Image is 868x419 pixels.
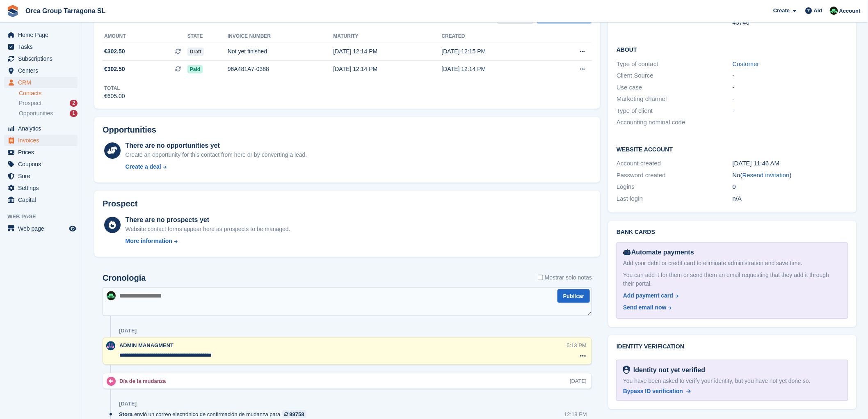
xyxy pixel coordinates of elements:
font: [DATE] 12:14 PM [442,66,486,72]
font: Analytics [18,125,41,132]
font: Centers [18,67,38,74]
a: More information [126,237,290,245]
a: menu [4,77,78,88]
font: Created [442,33,465,39]
font: You can add it for them or send them an email requesting that they add it through their portal. [623,272,829,287]
a: Create a deal [126,163,307,171]
font: Send email now [623,304,667,311]
span: Stora [119,410,132,418]
font: Add your debit or credit card to eliminate administration and save time. [623,260,802,266]
font: €302.50 [104,48,125,55]
font: You have been asked to verify your identity, but you have not yet done so. [623,378,811,384]
font: [DATE] 12:14 PM [333,48,378,55]
img: Ready for identity verification [623,366,630,375]
font: Prospect [19,100,41,106]
font: Total [104,85,120,91]
a: menu [4,65,78,76]
font: Capital [18,197,36,203]
a: menu [4,53,78,64]
a: menu [4,135,78,146]
font: Contacts [19,90,41,96]
font: ( [740,172,742,179]
a: menu [4,123,78,134]
font: CRM [18,79,31,86]
font: There are no opportunities yet [126,142,220,149]
font: Bypass ID verification [623,388,683,394]
img: Tania [107,291,116,300]
font: 43746 [733,19,750,26]
a: Contacts [19,89,78,97]
font: €302.50 [104,66,125,72]
font: Aid [814,7,822,14]
a: Add payment card [623,291,838,300]
font: Tasks [18,44,33,50]
font: Coupons [18,161,41,167]
a: menu [4,29,78,41]
font: - [733,72,735,79]
font: Invoices [18,137,39,144]
font: Type of client [617,107,653,114]
font: - [733,95,735,102]
div: [DATE] [570,377,587,385]
font: There are no prospects yet [126,216,210,223]
h2: Cronología [103,273,146,283]
font: - [733,84,735,91]
a: menu [4,223,78,234]
font: Opportunities [19,110,53,117]
font: Web page [7,213,36,220]
a: Opportunities 1 [19,109,78,118]
font: Not yet finished [228,48,267,55]
font: [DATE] 11:46 AM [733,160,780,167]
font: No [733,172,740,179]
div: [DATE] [119,401,137,407]
a: Store Preview [68,224,78,234]
a: Prospect 2 [19,99,78,108]
font: Create a deal [126,163,161,170]
font: Identity not yet verified [633,366,705,373]
font: Web page [18,225,44,232]
font: Marketing channel [617,95,667,102]
img: stora-icon-8386f47178a22dfd0bd8f6a31ec36ba5ce8667c1dd55bd0f319d3a0aa187defe.svg [7,5,19,17]
a: Resend invitation [742,172,790,179]
div: 12:18 PM [564,410,587,418]
font: State [187,33,203,39]
font: Home Page [18,32,48,38]
font: Logins [617,183,635,190]
img: ADMIN MANAGMENT [106,341,115,350]
a: menu [4,170,78,182]
font: n/A [733,195,742,202]
font: Create an opportunity for this contact from here or by converting a lead. [126,151,307,158]
font: Settings [18,185,39,191]
font: Amount [104,33,126,39]
font: Website account [617,146,673,153]
font: Draft [190,49,201,55]
a: Orca Group Tarragona SL [22,4,109,18]
font: Add payment card [623,292,673,299]
font: Customer [733,60,759,67]
font: About [617,46,637,53]
input: Mostrar solo notas [538,273,543,282]
font: Automate payments [631,249,694,256]
font: 1 [72,110,75,116]
font: Client Source [617,72,653,79]
font: Orca Group Tarragona SL [25,7,105,14]
img: Tania [830,7,838,15]
font: [DATE] 12:15 PM [442,48,486,55]
a: 99758 [282,410,306,418]
a: menu [4,41,78,53]
font: Last login [617,195,643,202]
div: envió un correo electrónico de confirmación de mudanza para [119,410,311,418]
font: Account created [617,160,661,167]
font: Website contact forms appear here as prospects to be managed. [126,226,290,232]
a: menu [4,147,78,158]
font: [DATE] 12:14 PM [333,66,378,72]
div: 5:13 PM [567,341,587,349]
font: Opportunities [103,125,156,134]
span: ADMIN MANAGMENT [119,342,174,348]
a: Bypass ID verification [623,387,691,396]
font: Type of contact [617,60,658,67]
button: Publicar [557,289,590,303]
font: Prospect [103,199,138,208]
a: menu [4,158,78,170]
div: Día de la mudanza [119,377,170,385]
